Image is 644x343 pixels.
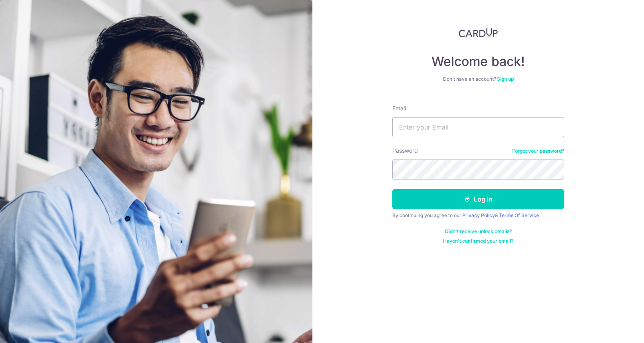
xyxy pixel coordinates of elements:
a: Sign up [497,76,514,82]
a: Privacy Policy [462,212,495,218]
a: Didn't receive unlock details? [445,228,512,235]
div: Don’t have an account? [392,76,564,82]
button: Log in [392,189,564,209]
a: Forgot your password? [512,148,564,154]
label: Password [392,147,418,155]
label: Email [392,104,406,112]
a: Haven't confirmed your email? [443,238,513,244]
h4: Welcome back! [392,54,564,70]
img: CardUp Logo [459,28,498,38]
input: Enter your Email [392,117,564,137]
div: By continuing you agree to our & [392,212,564,219]
a: Terms Of Service [499,212,539,218]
